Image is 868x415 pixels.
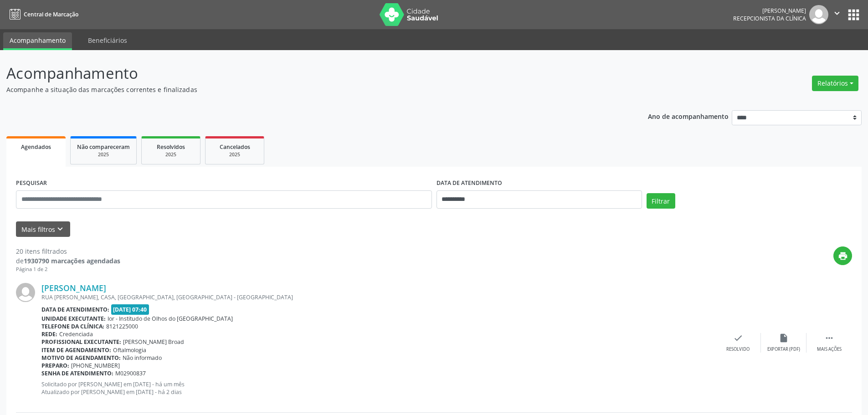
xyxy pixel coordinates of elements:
[838,251,848,261] i: print
[41,315,106,323] b: Unidade executante:
[812,76,858,91] button: Relatórios
[41,346,111,354] b: Item de agendamento:
[123,354,162,362] span: Não informado
[648,110,729,122] p: Ano de acompanhamento
[41,369,113,377] b: Senha de atendimento:
[41,380,715,396] p: Solicitado por [PERSON_NAME] em [DATE] - há um mês Atualizado por [PERSON_NAME] em [DATE] - há 2 ...
[779,333,789,343] i: insert_drive_file
[16,221,70,237] button: Mais filtroskeyboard_arrow_down
[733,15,806,22] span: Recepcionista da clínica
[41,293,715,301] div: RUA [PERSON_NAME], CASA, [GEOGRAPHIC_DATA], [GEOGRAPHIC_DATA] - [GEOGRAPHIC_DATA]
[437,176,502,190] label: DATA DE ATENDIMENTO
[828,5,846,24] button: 
[82,32,134,48] a: Beneficiários
[41,338,121,346] b: Profissional executante:
[824,333,834,343] i: 
[21,143,51,151] span: Agendados
[832,8,842,18] i: 
[16,283,35,302] img: img
[106,323,138,330] span: 8121225000
[16,266,120,273] div: Página 1 de 2
[113,346,146,354] span: Oftalmologia
[220,143,250,151] span: Cancelados
[726,346,750,353] div: Resolvido
[647,193,675,209] button: Filtrar
[733,333,743,343] i: check
[41,306,109,313] b: Data de atendimento:
[212,151,257,158] div: 2025
[817,346,842,353] div: Mais ações
[6,85,605,94] p: Acompanhe a situação das marcações correntes e finalizadas
[77,143,130,151] span: Não compareceram
[809,5,828,24] img: img
[767,346,800,353] div: Exportar (PDF)
[16,176,47,190] label: PESQUISAR
[846,7,862,23] button: apps
[41,283,106,293] a: [PERSON_NAME]
[41,330,57,338] b: Rede:
[59,330,93,338] span: Credenciada
[6,7,78,22] a: Central de Marcação
[24,256,120,265] strong: 1930790 marcações agendadas
[16,256,120,266] div: de
[41,362,69,369] b: Preparo:
[71,362,120,369] span: [PHONE_NUMBER]
[115,369,146,377] span: M02900837
[148,151,194,158] div: 2025
[6,62,605,85] p: Acompanhamento
[123,338,184,346] span: [PERSON_NAME] Broad
[833,246,852,265] button: print
[157,143,185,151] span: Resolvidos
[41,354,121,362] b: Motivo de agendamento:
[24,10,78,18] span: Central de Marcação
[733,7,806,15] div: [PERSON_NAME]
[3,32,72,50] a: Acompanhamento
[108,315,233,323] span: Ior - Institudo de Olhos do [GEOGRAPHIC_DATA]
[111,304,149,315] span: [DATE] 07:40
[55,224,65,234] i: keyboard_arrow_down
[77,151,130,158] div: 2025
[41,323,104,330] b: Telefone da clínica:
[16,246,120,256] div: 20 itens filtrados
